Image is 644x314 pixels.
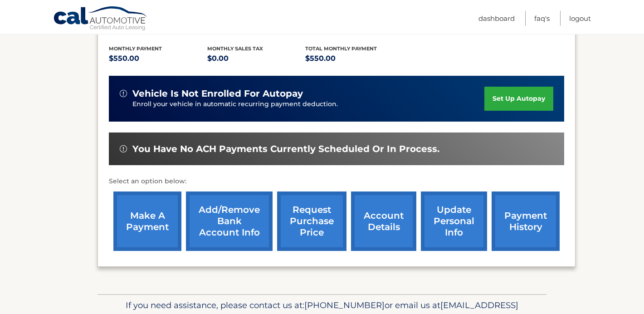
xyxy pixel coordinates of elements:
a: Cal Automotive [53,6,148,32]
img: alert-white.svg [120,90,127,97]
span: Monthly Payment [109,45,162,52]
a: FAQ's [534,11,550,26]
a: Logout [569,11,591,26]
span: You have no ACH payments currently scheduled or in process. [132,143,439,155]
a: set up autopay [484,87,553,111]
a: payment history [492,191,560,251]
span: [PHONE_NUMBER] [304,300,385,310]
a: account details [351,191,416,251]
a: update personal info [421,191,487,251]
a: make a payment [113,191,181,251]
p: Select an option below: [109,176,564,187]
span: Total Monthly Payment [305,45,377,52]
p: $550.00 [305,52,404,65]
p: $550.00 [109,52,207,65]
img: alert-white.svg [120,145,127,152]
a: request purchase price [277,191,346,251]
a: Add/Remove bank account info [186,191,273,251]
p: Enroll your vehicle in automatic recurring payment deduction. [132,99,484,109]
a: Dashboard [478,11,515,26]
span: Monthly sales Tax [207,45,263,52]
span: vehicle is not enrolled for autopay [132,88,303,99]
p: $0.00 [207,52,306,65]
